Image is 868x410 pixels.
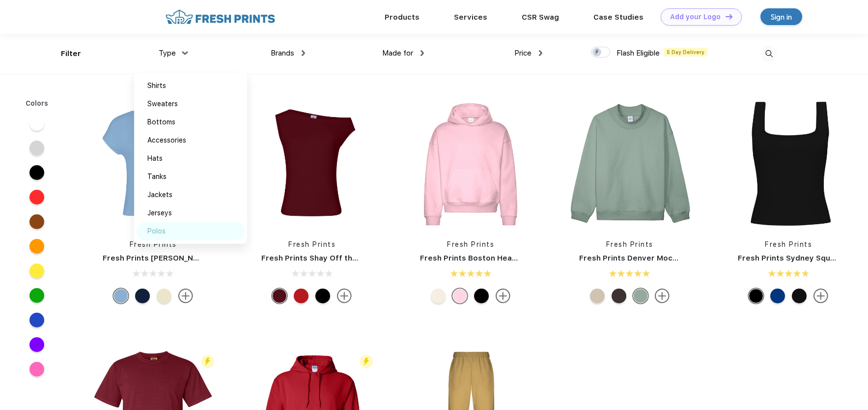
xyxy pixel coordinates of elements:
[761,46,777,62] img: desktop_search.svg
[474,289,489,303] div: Black
[420,50,424,56] img: dropdown.png
[337,289,352,303] img: more.svg
[522,13,559,22] a: CSR Swag
[770,289,785,303] div: Royal mto
[61,48,81,59] div: Filter
[178,289,193,303] img: more.svg
[147,153,163,164] div: Hats
[147,117,175,127] div: Bottoms
[612,289,626,303] div: Dark Chocolate mto
[302,50,305,56] img: dropdown.png
[157,289,171,303] div: Butter Yellow
[749,289,763,303] div: Black
[579,254,792,263] a: Fresh Prints Denver Mock Neck Heavyweight Sweatshirt
[147,208,172,218] div: Jerseys
[271,49,294,58] span: Brands
[539,50,542,56] img: dropdown.png
[420,254,575,263] a: Fresh Prints Boston Heavyweight Hoodie
[496,289,510,303] img: more.svg
[247,99,377,230] img: func=resize&h=266
[726,14,732,19] img: DT
[147,81,166,91] div: Shirts
[147,99,178,109] div: Sweaters
[147,135,186,146] div: Accessories
[135,289,150,303] div: Navy
[405,99,536,230] img: func=resize&h=266
[813,289,828,303] img: more.svg
[431,289,446,303] div: Buttermilk
[182,51,188,55] img: dropdown.png
[771,11,792,23] div: Sign in
[792,289,807,303] div: Black White mto
[147,172,167,182] div: Tanks
[452,289,467,303] div: Pink
[272,289,287,303] div: Burgundy mto
[765,240,812,248] a: Fresh Prints
[201,355,214,368] img: flash_active_toggle.svg
[315,289,330,303] div: Black
[606,240,653,248] a: Fresh Prints
[88,99,219,230] img: func=resize&h=266
[382,49,413,58] span: Made for
[760,8,802,25] a: Sign in
[454,13,487,22] a: Services
[616,49,660,58] span: Flash Eligible
[360,355,373,368] img: flash_active_toggle.svg
[670,13,721,21] div: Add your Logo
[633,289,648,303] div: Sage Green mto
[385,13,420,22] a: Products
[294,289,308,303] div: Crimson
[514,49,532,58] span: Price
[564,99,695,230] img: func=resize&h=266
[723,99,854,230] img: func=resize&h=266
[103,254,294,263] a: Fresh Prints [PERSON_NAME] Off the Shoulder Top
[147,226,166,236] div: Polos
[288,240,336,248] a: Fresh Prints
[655,289,670,303] img: more.svg
[130,240,177,248] a: Fresh Prints
[261,254,413,263] a: Fresh Prints Shay Off the Shoulder Tank
[163,8,278,26] img: fo%20logo%202.webp
[18,98,56,109] div: Colors
[590,289,605,303] div: Sand
[113,289,128,303] div: Light Blue
[147,190,172,200] div: Jackets
[447,240,494,248] a: Fresh Prints
[159,49,176,58] span: Type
